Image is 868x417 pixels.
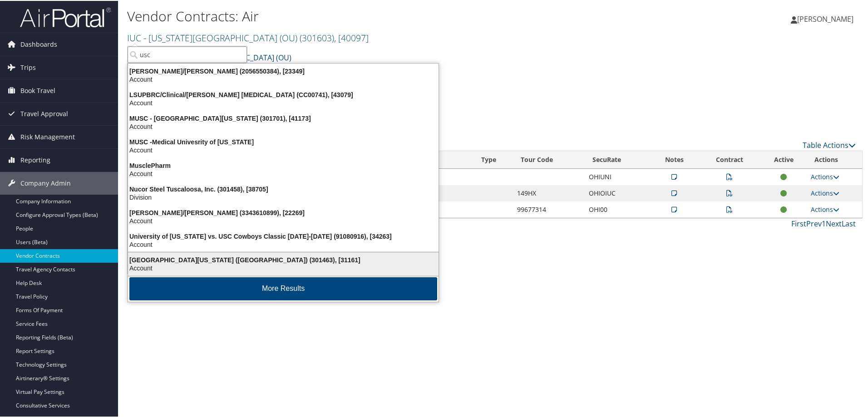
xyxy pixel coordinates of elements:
span: [PERSON_NAME] [797,13,853,23]
div: Account [123,263,444,271]
a: Actions [811,188,839,196]
a: [PERSON_NAME] [791,5,863,32]
div: Account [123,216,444,224]
div: There are contracts. [127,99,863,124]
th: SecuRate: activate to sort column ascending [584,150,651,168]
span: , [ 40097 ] [334,31,369,43]
div: [PERSON_NAME]/[PERSON_NAME] (3343610899), [22269] [123,208,444,216]
a: Last [842,218,856,228]
div: Nucor Steel Tuscaloosa, Inc. (301458), [38705] [123,184,444,192]
div: Account [123,74,444,83]
div: Account [123,169,444,177]
a: 1 [822,218,826,228]
th: Active: activate to sort column ascending [761,150,806,168]
span: ( 301603 ) [300,31,334,43]
span: Company Admin [20,171,71,194]
div: Account [123,145,444,153]
div: [PERSON_NAME]/[PERSON_NAME] (2056550384), [23349] [123,66,444,74]
a: Next [826,218,842,228]
span: Risk Management [20,125,75,147]
td: 149HX [513,184,584,201]
input: Search Accounts [128,45,247,62]
th: Notes: activate to sort column ascending [651,150,698,168]
div: MUSC - [GEOGRAPHIC_DATA][US_STATE] (301701), [41173] [123,113,444,122]
div: University of [US_STATE] vs. USC Cowboys Classic [DATE]-[DATE] (91080916), [34263] [123,231,444,240]
span: Reporting [20,148,50,171]
div: [GEOGRAPHIC_DATA][US_STATE] ([GEOGRAPHIC_DATA]) (301463), [31161] [123,255,444,263]
th: Type: activate to sort column ascending [473,150,513,168]
div: Account [123,122,444,130]
a: Prev [806,218,822,228]
div: MUSC -Medical Univesrity of [US_STATE] [123,137,444,145]
th: Actions [806,150,862,168]
div: Account [123,98,444,106]
span: Travel Approval [20,102,68,124]
td: OHIOIUC [584,184,651,201]
a: Table Actions [803,139,856,149]
div: LSUPBRC/Clinical/[PERSON_NAME] [MEDICAL_DATA] (CC00741), [43079] [123,90,444,98]
a: IUC - [US_STATE][GEOGRAPHIC_DATA] (OU) [127,31,369,43]
span: Trips [20,55,36,78]
a: Actions [811,204,839,213]
button: More Results [129,276,437,299]
img: airportal-logo.png [20,6,111,27]
th: Tour Code: activate to sort column ascending [513,150,584,168]
td: 99677314 [513,201,584,217]
h1: Vendor Contracts: Air [127,6,617,25]
span: Dashboards [20,32,57,55]
div: Division [123,192,444,201]
span: Book Travel [20,78,55,101]
div: MusclePharm [123,161,444,169]
td: OHI00 [584,201,651,217]
div: Account [123,240,444,248]
th: Contract: activate to sort column ascending [697,150,761,168]
a: First [791,218,806,228]
td: OHIUNI [584,168,651,184]
a: Actions [811,172,839,180]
